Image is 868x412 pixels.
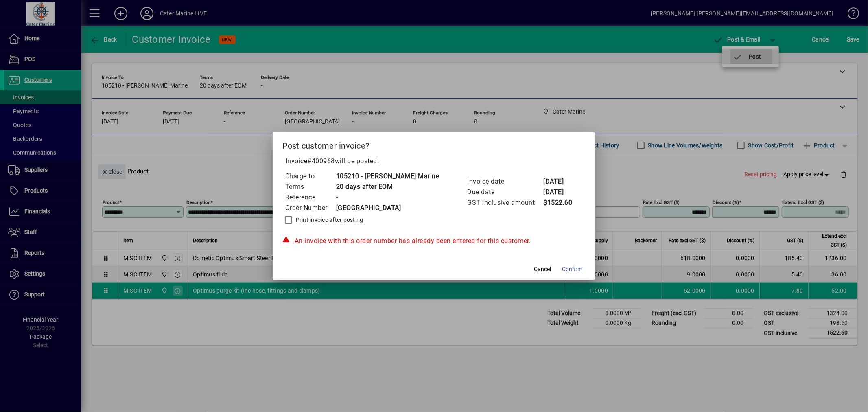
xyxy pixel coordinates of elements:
h2: Post customer invoice? [273,132,596,156]
label: Print invoice after posting [294,216,363,224]
span: #400968 [307,157,335,165]
p: Invoice will be posted . [282,156,586,166]
span: Confirm [562,265,582,274]
td: Due date [467,187,543,197]
td: - [336,192,439,203]
td: GST inclusive amount [467,197,543,208]
td: $1522.60 [543,197,575,208]
td: Terms [285,182,336,192]
td: 105210 - [PERSON_NAME] Marine [336,171,439,182]
td: 20 days after EOM [336,182,439,192]
td: [DATE] [543,187,575,197]
div: An invoice with this order number has already been entered for this customer. [282,236,586,246]
td: Invoice date [467,176,543,187]
button: Confirm [559,262,586,276]
td: [DATE] [543,176,575,187]
td: [GEOGRAPHIC_DATA] [336,203,439,213]
td: Reference [285,192,336,203]
button: Cancel [529,262,555,276]
span: Cancel [534,265,551,274]
td: Charge to [285,171,336,182]
td: Order Number [285,203,336,213]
